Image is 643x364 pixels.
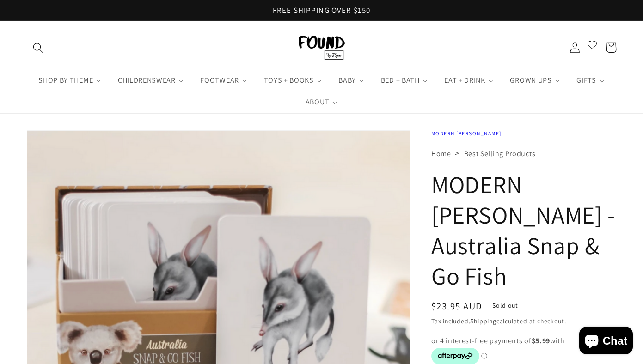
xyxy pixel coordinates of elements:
span: FOOTWEAR [198,76,240,85]
span: ABOUT [304,97,330,107]
span: SHOP BY THEME [37,76,94,85]
inbox-online-store-chat: Shopify online store chat [576,327,636,357]
span: GROWN UPS [508,76,552,85]
a: BABY [331,69,373,91]
span: > [455,147,459,158]
h1: MODERN [PERSON_NAME] - Australia Snap & Go Fish [431,170,617,291]
span: GIFTS [575,76,597,85]
div: Tax included. calculated at checkout. [431,316,617,326]
img: FOUND By Flynn logo [299,36,345,60]
a: MODERN [PERSON_NAME] [431,130,502,137]
summary: Search [27,36,50,60]
a: Best Selling Products [464,149,536,158]
a: Home [431,149,451,158]
span: BABY [337,76,357,85]
span: $23.95 AUD [431,300,483,312]
span: EAT + DRINK [442,76,486,85]
a: GIFTS [568,69,612,91]
span: Open Wishlist [587,39,598,54]
a: Open Wishlist [587,36,598,60]
a: Shipping [470,317,496,325]
span: TOYS + BOOKS [262,76,315,85]
a: SHOP BY THEME [30,69,110,91]
a: CHILDRENSWEAR [110,69,192,91]
a: BED + BATH [373,69,436,91]
span: BED + BATH [379,76,421,85]
span: CHILDRENSWEAR [116,76,177,85]
a: EAT + DRINK [436,69,502,91]
a: GROWN UPS [502,69,569,91]
span: Sold out [485,299,526,313]
a: TOYS + BOOKS [256,69,331,91]
a: FOOTWEAR [192,69,256,91]
a: ABOUT [297,91,346,114]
